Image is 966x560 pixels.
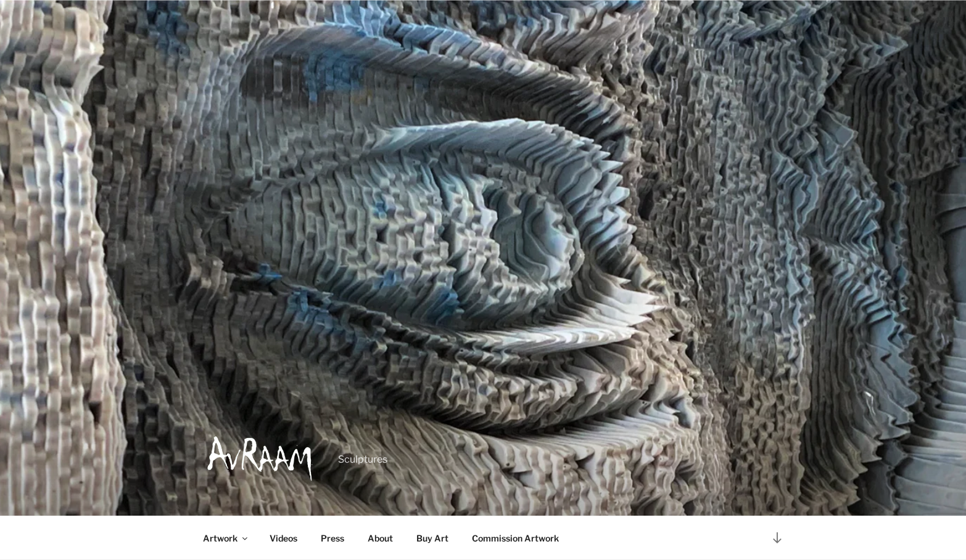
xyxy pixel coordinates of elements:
[192,523,774,553] nav: Top Menu
[192,523,257,553] a: Artwork
[357,523,403,553] a: About
[461,523,569,553] a: Commission Artwork
[258,523,308,553] a: Videos
[405,523,459,553] a: Buy Art
[338,452,387,467] p: Sculptures
[310,523,355,553] a: Press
